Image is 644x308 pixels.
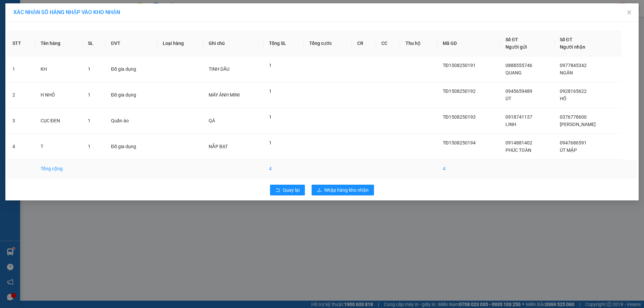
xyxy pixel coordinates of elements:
th: ĐVT [106,30,157,56]
span: 1 [269,63,272,68]
td: 4 [437,160,500,178]
span: XÁC NHẬN SỐ HÀNG NHẬP VÀO KHO NHẬN [13,9,120,15]
span: 1 [88,144,91,149]
span: close [627,10,632,15]
td: Quần áo [106,108,157,134]
span: QUANG [505,70,522,75]
th: Loại hàng [157,30,203,56]
span: TĐ1508250193 [443,114,476,120]
span: TĐ1508250191 [443,63,476,68]
span: 0945659489 [505,88,532,94]
td: Tổng cộng [35,160,83,178]
th: SL [83,30,106,56]
span: [PERSON_NAME] [560,122,596,127]
th: CC [376,30,400,56]
span: rollback [275,188,280,193]
span: 0376778600 [560,114,587,120]
td: CỤC ĐEN [35,108,83,134]
span: QÁ [209,118,215,123]
span: 1 [269,140,272,145]
span: Số ĐT [505,37,518,42]
th: STT [7,30,35,56]
span: TĐ1508250192 [443,88,476,94]
span: Người gửi [505,44,527,50]
span: ÚT MẬP [560,147,577,153]
td: Đồ gia dụng [106,56,157,82]
span: Nhập hàng kho nhận [324,186,369,194]
td: 1 [7,56,35,82]
span: 0928165622 [560,88,587,94]
td: 4 [264,160,304,178]
th: Thu hộ [400,30,437,56]
td: Đồ gia dụng [106,134,157,160]
span: HỒ [560,96,567,101]
span: Quay lại [283,186,300,194]
span: Số ĐT [560,37,573,42]
span: 0918741137 [505,114,532,120]
span: NẮP BẠT [209,144,228,149]
td: 2 [7,82,35,108]
span: 1 [88,118,91,123]
td: H NHỎ [35,82,83,108]
td: 4 [7,134,35,160]
span: NGÂN [560,70,573,75]
th: Tên hàng [35,30,83,56]
span: 0977845342 [560,63,587,68]
span: LINH [505,122,516,127]
span: 0914881402 [505,140,532,145]
span: 1 [269,114,272,120]
td: T [35,134,83,160]
td: KH [35,56,83,82]
span: PHÚC TOÀN [505,147,531,153]
span: 1 [269,88,272,94]
span: ÚT [505,96,511,101]
span: 1 [88,92,91,98]
span: 1 [88,66,91,72]
th: Tổng cước [304,30,352,56]
span: MÁY ẢNH MINI [209,92,240,98]
span: 0888555746 [505,63,532,68]
th: Mã GD [437,30,500,56]
span: Người nhận [560,44,585,50]
span: download [317,188,322,193]
td: 3 [7,108,35,134]
button: Close [620,3,639,22]
button: downloadNhập hàng kho nhận [312,185,374,195]
span: 0947686591 [560,140,587,145]
td: Đồ gia dụng [106,82,157,108]
th: CR [352,30,376,56]
span: TINH DẦU [209,66,229,72]
button: rollbackQuay lại [270,185,305,195]
span: TĐ1508250194 [443,140,476,145]
th: Tổng SL [264,30,304,56]
th: Ghi chú [203,30,264,56]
